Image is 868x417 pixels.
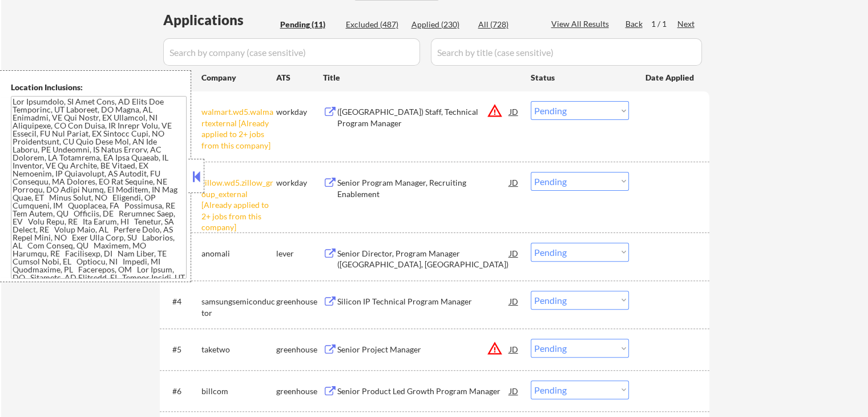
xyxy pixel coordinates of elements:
div: Senior Program Manager, Recruiting Enablement [337,177,510,199]
div: 1 / 1 [651,18,677,30]
div: JD [508,291,520,311]
div: Date Applied [645,72,696,83]
div: #5 [172,344,192,355]
div: Back [625,18,644,30]
div: Status [531,67,629,87]
div: anomali [201,248,276,259]
div: Senior Product Led Growth Program Manager [337,386,510,397]
div: JD [508,243,520,263]
div: billcom [201,386,276,397]
div: JD [508,339,520,359]
button: warning_amber [487,340,503,356]
div: JD [508,380,520,401]
div: taketwo [201,344,276,355]
button: warning_amber [487,103,503,119]
div: walmart.wd5.walmartexternal [Already applied to 2+ jobs from this company] [201,106,276,151]
div: JD [508,172,520,193]
div: workday [276,106,323,118]
div: zillow.wd5.zillow_group_external [Already applied to 2+ jobs from this company] [201,177,276,233]
div: Title [323,72,520,83]
div: #4 [172,296,192,307]
div: Applications [163,13,276,27]
div: Silicon IP Technical Program Manager [337,296,510,307]
div: greenhouse [276,344,323,355]
div: JD [508,101,520,122]
div: ATS [276,72,323,83]
div: Senior Director, Program Manager ([GEOGRAPHIC_DATA], [GEOGRAPHIC_DATA]) [337,248,510,270]
div: All (728) [478,19,535,30]
div: ([GEOGRAPHIC_DATA]) Staff, Technical Program Manager [337,106,510,129]
div: greenhouse [276,386,323,397]
div: Applied (230) [411,19,469,30]
div: View All Results [551,18,612,30]
div: Company [201,72,276,83]
div: #6 [172,386,192,397]
div: Location Inclusions: [11,82,187,93]
input: Search by title (case sensitive) [431,38,702,66]
div: Excluded (487) [346,19,403,30]
div: Pending (11) [280,19,337,30]
div: Next [677,18,696,30]
div: Senior Project Manager [337,344,510,355]
input: Search by company (case sensitive) [163,38,420,66]
div: greenhouse [276,296,323,307]
div: workday [276,177,323,189]
div: samsungsemiconductor [201,296,276,318]
div: lever [276,248,323,259]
